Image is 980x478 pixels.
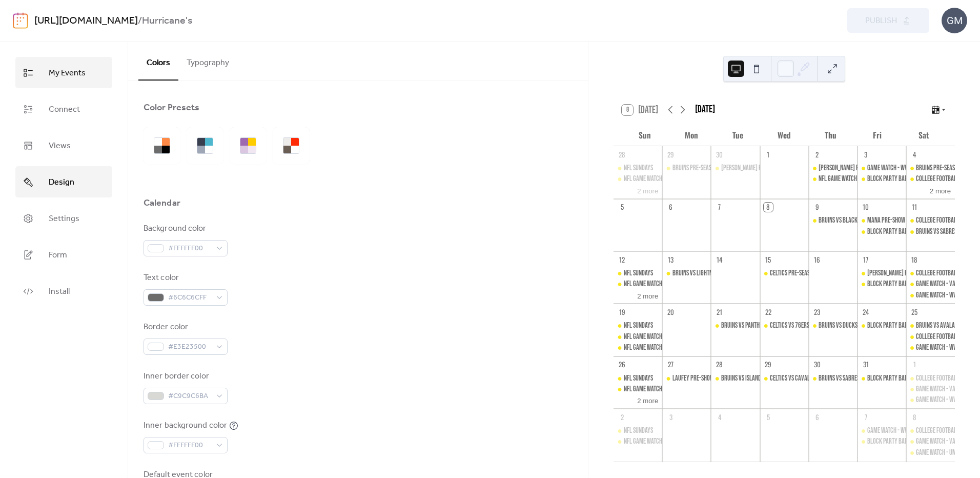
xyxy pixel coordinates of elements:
div: [DATE] [695,103,715,117]
div: MANA PRE-SHOW PARTY [857,215,906,226]
div: GAME WATCH - WVU [867,163,911,173]
div: COLLEGE FOOTBALL SATURDAYS [906,268,955,278]
span: Settings [49,211,79,227]
div: GAME WATCH - WVU [906,395,955,405]
div: NFL GAME WATCH - 49ERS [614,384,662,394]
span: #6C6C6CFF [168,292,211,304]
div: NFL GAME WATCH - 49ERS [624,436,681,447]
div: NFL GAME WATCH - 49ERS [819,174,875,184]
span: #FFFFFF00 [168,440,211,452]
div: 17 [861,255,870,264]
div: GAME WATCH - WVU [916,395,959,405]
div: 30 [812,360,822,369]
div: BRUINS vs ISLANDERS [721,373,769,384]
div: NFL GAME WATCH - 49ERS [624,384,681,394]
div: Inner border color [144,370,226,383]
button: 2 more [926,185,955,195]
div: Block Party Bar Crawl [867,321,925,331]
div: 4 [910,150,919,159]
div: BRUINS PRE-SEASON [672,163,718,173]
div: BRUINS vs SABRES [819,373,860,384]
div: Block Party Bar Crawl [867,436,925,447]
div: BRUINS PRE-SEASON [906,163,955,173]
div: NFL SUNDAYS [614,268,662,278]
img: logo [13,12,28,29]
div: BRUINS vs LIGHTNING [672,268,720,278]
button: Colors [138,42,178,81]
div: COLLEGE FOOTBALL SATURDAYS [906,373,955,384]
div: BRUINS vs DUCKS [819,321,857,331]
div: 22 [764,308,773,317]
div: Wed [761,124,808,146]
div: Block Party Bar Crawl [857,436,906,447]
div: Block Party Bar Crawl [867,279,925,289]
div: Block Party Bar Crawl [867,373,925,384]
button: 2 more [633,185,662,195]
div: Tue [714,124,761,146]
div: BRUINS vs BLACKHAWKS - HOME OPENER [819,215,909,226]
div: CELTICS vs 76ERS - HOME OPENER [770,321,845,331]
div: GAME WATCH - VANDERBILT [906,436,955,447]
div: 27 [666,360,676,369]
div: NFL GAME WATCH - BROWNS [614,332,662,342]
div: BRUINS PRE-SEASON [916,163,961,173]
div: RENEE RAPP PRE-SHOW PARTY [809,163,857,173]
div: BRUINS vs DUCKS [809,321,857,331]
div: BRUINS vs PANTHERS [721,321,768,331]
div: 8 [910,412,919,422]
div: 24 [861,308,870,317]
b: / [138,11,142,31]
div: 4 [715,412,724,422]
div: 2 [812,150,822,159]
span: #C9C9C6BA [168,390,211,403]
div: BRUINS vs SABRES [809,373,857,384]
div: 23 [812,308,822,317]
div: GAME WATCH - WVU [906,290,955,301]
div: 5 [764,412,773,422]
div: NFL SUNDAYS [624,373,653,384]
div: 12 [617,255,626,264]
div: Calendar [144,197,180,209]
div: 18 [910,255,919,264]
div: GAME WATCH - VANDERBILT [916,436,976,447]
div: 21 [715,308,724,317]
div: 6 [666,203,676,212]
div: Background color [144,223,226,235]
span: Form [49,247,67,263]
div: GAME WATCH - WVU [916,290,959,301]
div: CELTICS PRE-SEASON [770,268,816,278]
a: Design [15,166,112,197]
div: 14 [715,255,724,264]
div: BRUINS vs PANTHERS [711,321,760,331]
div: NFL GAME WATCH - 49ERS [614,343,662,353]
div: LAUFEY PRE-SHOW PARTY [672,373,729,384]
div: 25 [910,308,919,317]
div: [PERSON_NAME] PRE-SHOW PARTY [819,163,895,173]
div: Block Party Bar Crawl [857,373,906,384]
div: CELTICS vs CAVALIERS [760,373,809,384]
div: NFL SUNDAYS [624,163,653,173]
div: 15 [764,255,773,264]
div: 7 [715,203,724,212]
span: My Events [49,65,86,81]
div: NFL GAME WATCH - BROWNS [624,332,685,342]
div: Sat [900,124,947,146]
div: 28 [617,150,626,159]
div: GAME WATCH - WVU [857,426,906,436]
div: GAME WATCH - WVU [906,343,955,353]
div: 31 [861,360,870,369]
div: NFL GAME WATCH - 49ERS [624,343,681,353]
button: 2 more [633,290,662,301]
div: NFL GAME WATCH - 49ERS [809,174,857,184]
button: 2 more [633,395,662,405]
a: My Events [15,57,112,88]
div: Thu [807,124,854,146]
div: NFL SUNDAYS [614,426,662,436]
div: NFL GAME WATCH - BROWNS [614,174,662,184]
div: GAME WATCH - WVU [916,343,959,353]
div: 28 [715,360,724,369]
a: Settings [15,203,112,234]
div: 6 [812,412,822,422]
div: 2 [617,412,626,422]
div: NFL SUNDAYS [624,268,653,278]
